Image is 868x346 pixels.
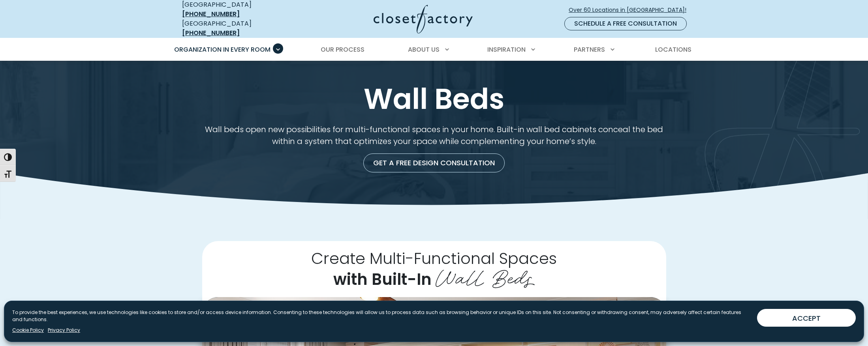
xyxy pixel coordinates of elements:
a: [PHONE_NUMBER] [182,9,240,19]
button: ACCEPT [757,309,856,327]
img: Closet Factory Logo [374,5,473,34]
a: Over 60 Locations in [GEOGRAPHIC_DATA]! [568,3,693,17]
span: Organization in Every Room [174,45,271,54]
span: About Us [408,45,440,54]
a: Privacy Policy [48,327,80,334]
a: Cookie Policy [12,327,44,334]
p: Wall beds open new possibilities for multi-functional spaces in your home. Built-in wall bed cabi... [202,123,666,147]
p: To provide the best experiences, we use technologies like cookies to store and/or access device i... [12,309,751,323]
a: Get a Free Design Consultation [363,153,505,172]
a: [PHONE_NUMBER] [182,28,240,37]
span: Inspiration [487,45,526,54]
span: Our Process [321,45,364,54]
span: Wall Beds [436,260,535,292]
span: Over 60 Locations in [GEOGRAPHIC_DATA]! [569,6,693,14]
span: Partners [574,45,605,54]
span: with Built-In [333,268,432,290]
span: Create Multi-Functional Spaces [311,247,557,269]
span: Locations [655,45,691,54]
nav: Primary Menu [169,39,699,61]
div: [GEOGRAPHIC_DATA] [182,19,297,38]
a: Schedule a Free Consultation [564,17,687,30]
h1: Wall Beds [180,84,688,114]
